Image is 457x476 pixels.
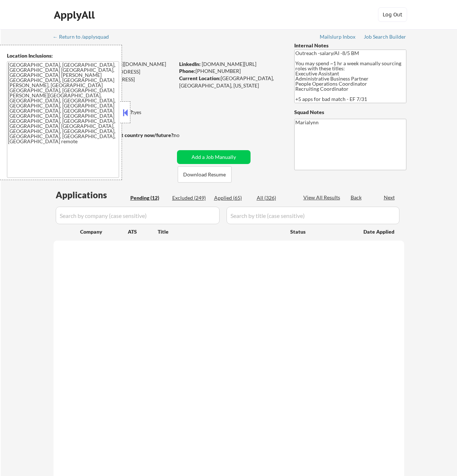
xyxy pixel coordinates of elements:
button: Log Out [378,7,407,22]
a: Job Search Builder [364,34,406,41]
div: Back [351,194,362,201]
button: Download Resume [178,166,232,183]
button: Add a Job Manually [177,150,251,164]
div: Applied (65) [214,194,251,202]
strong: Current Location: [179,75,221,81]
input: Search by title (case sensitive) [226,207,399,224]
div: Location Inclusions: [7,52,119,59]
div: [GEOGRAPHIC_DATA], [GEOGRAPHIC_DATA], [US_STATE] [179,75,282,89]
input: Search by company (case sensitive) [56,207,220,224]
div: Mailslurp Inbox [320,34,356,39]
div: ATS [128,228,158,235]
div: Title [158,228,283,235]
strong: LinkedIn: [179,61,201,67]
div: Next [384,194,395,201]
div: All (326) [257,194,293,202]
div: no [174,132,194,139]
a: [DOMAIN_NAME][URL] [202,61,256,67]
div: Pending (12) [130,194,167,202]
a: ← Return to /applysquad [53,34,116,41]
div: Job Search Builder [364,34,406,39]
a: Mailslurp Inbox [320,34,356,41]
div: View All Results [303,194,342,201]
div: ← Return to /applysquad [53,34,116,39]
div: Internal Notes [294,42,406,49]
div: Excluded (249) [172,194,209,202]
div: ApplyAll [54,9,97,21]
div: Date Applied [363,228,395,235]
div: Squad Notes [294,109,406,116]
strong: Phone: [179,68,196,74]
div: Status [290,225,353,238]
div: Applications [56,191,128,199]
div: Company [80,228,128,235]
div: [PHONE_NUMBER] [179,67,282,75]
